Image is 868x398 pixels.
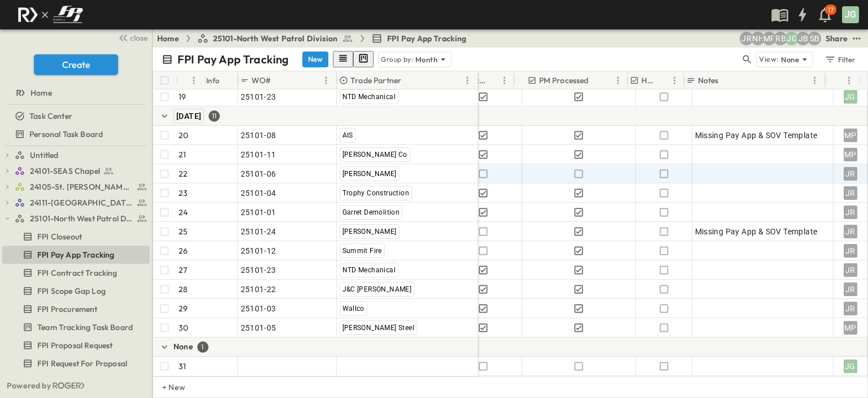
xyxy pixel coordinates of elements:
[844,206,857,219] div: JR
[695,226,818,237] span: Missing Pay App & SOV Template
[176,71,204,89] div: #
[659,74,671,87] button: Sort
[342,93,396,101] span: NTD Mechanical
[2,126,147,142] a: Personal Task Board
[179,91,186,102] p: 19
[37,267,118,279] span: FPI Contract Tracking
[30,197,133,208] span: 24111-[GEOGRAPHIC_DATA]
[415,54,437,65] p: Month
[179,149,186,160] p: 21
[179,130,188,141] p: 20
[177,52,289,67] p: FPI Pay App Tracking
[302,52,328,67] button: New
[197,341,209,353] div: 1
[342,285,412,293] span: J&C [PERSON_NAME]
[844,263,857,277] div: JR
[333,51,374,67] div: table view
[342,131,353,139] span: AIS
[498,74,511,87] button: Menu
[15,179,147,195] a: 24105-St. Matthew Kitchen Reno
[209,110,220,122] div: 11
[30,149,58,161] span: Untitled
[37,358,127,369] span: FPI Request For Proposal
[850,32,863,45] button: test
[844,321,857,335] div: MP
[37,231,82,242] span: FPI Closeout
[342,170,397,178] span: [PERSON_NAME]
[241,322,276,333] span: 25101-05
[2,265,147,281] a: FPI Contract Tracking
[698,75,719,86] p: Notes
[844,186,857,200] div: JR
[381,54,413,65] p: Group by:
[844,302,857,315] div: JR
[30,165,100,177] span: 24101-SEAS Chapel
[162,382,169,393] p: + New
[14,3,87,27] img: c8d7d1ed905e502e8f77bf7063faec64e13b34fdb1f2bdd94b0e311fc34f8000.png
[740,32,753,45] div: Jayden Ramirez (jramirez@fpibuilders.com)
[539,75,589,86] p: PM Processed
[2,246,150,264] div: FPI Pay App Trackingtest
[241,187,276,199] span: 25101-04
[29,129,103,140] span: Personal Task Board
[274,74,286,87] button: Sort
[820,52,859,67] button: Filter
[2,178,150,196] div: 24105-St. Matthew Kitchen Renotest
[591,74,604,87] button: Sort
[611,74,625,87] button: Menu
[844,225,857,238] div: JR
[796,32,810,45] div: Jeremiah Bailey (jbailey@fpibuilders.com)
[2,228,150,246] div: FPI Closeouttest
[114,29,150,45] button: close
[2,283,147,299] a: FPI Scope Gap Log
[781,54,799,65] p: None
[844,167,857,181] div: JR
[342,305,364,313] span: Wallco
[844,148,857,161] div: MP
[721,74,733,87] button: Sort
[751,32,765,45] div: Nila Hutcheson (nhutcheson@fpibuilders.com)
[342,266,396,274] span: NTD Mechanical
[2,146,150,164] div: Untitledtest
[2,356,147,371] a: FPI Request For Proposal
[828,6,834,15] p: 17
[241,130,276,141] span: 25101-08
[830,74,843,87] button: Sort
[2,319,147,335] a: Team Tracking Task Board
[371,33,466,44] a: FPI Pay App Tracking
[2,337,147,353] a: FPI Proposal Request
[2,370,150,388] div: St. Vincent De Paul Renovationstest
[15,163,147,179] a: 24101-SEAS Chapel
[179,284,188,295] p: 28
[241,91,276,102] span: 25101-23
[179,168,188,179] p: 22
[2,229,147,245] a: FPI Closeout
[29,110,72,122] span: Task Center
[2,282,150,300] div: FPI Scope Gap Logtest
[2,209,150,228] div: 25101-North West Patrol Divisiontest
[179,187,188,199] p: 23
[2,247,147,263] a: FPI Pay App Tracking
[489,74,501,87] button: Sort
[31,87,52,99] span: Home
[180,74,193,87] button: Sort
[843,74,856,87] button: Menu
[842,6,859,23] div: JG
[826,33,848,44] div: Share
[241,207,276,218] span: 25101-01
[319,74,333,87] button: Menu
[179,303,188,314] p: 29
[2,336,150,354] div: FPI Proposal Requesttest
[157,33,474,44] nav: breadcrumbs
[37,303,98,315] span: FPI Procurement
[844,244,857,258] div: JR
[403,74,416,87] button: Sort
[187,74,201,87] button: Menu
[213,33,337,44] span: 25101-North West Patrol Division
[179,322,188,333] p: 30
[450,75,487,86] p: AA Processed
[785,32,798,45] div: Josh Gille (jgille@fpibuilders.com)
[179,264,187,276] p: 27
[37,285,106,297] span: FPI Scope Gap Log
[179,245,188,256] p: 26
